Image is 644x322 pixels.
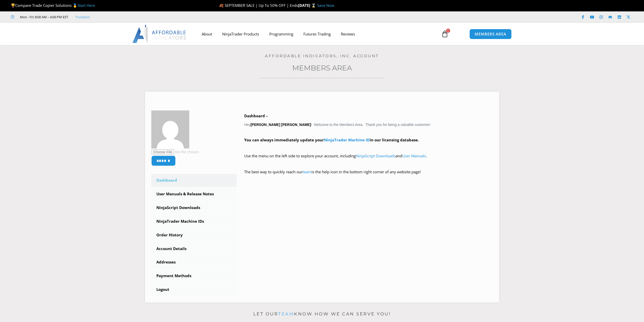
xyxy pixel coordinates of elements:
[151,269,237,282] a: Payment Methods
[151,201,237,214] a: NinjaScript Downloads
[298,3,317,8] strong: [DATE] ⌛
[446,29,450,33] span: 0
[244,153,493,167] p: Use the menu on the left side to explore your account, including and .
[324,137,370,142] a: NinjaTrader Machine ID
[292,64,352,72] a: Members Area
[11,3,95,8] span: Compare Trade Copier Solutions 🥇
[197,28,435,40] nav: Menu
[75,14,90,20] a: Trustpilot
[151,110,189,148] img: 8238e644ec491e7434616f3b299f517a81825848ff9ea252367ca992b10acf87
[336,28,360,40] a: Reviews
[151,283,237,296] a: Logout
[151,174,237,187] a: Dashboard
[217,28,264,40] a: NinjaTrader Products
[151,187,237,201] a: User Manuals & Release Notes
[244,168,493,183] p: The best way to quickly reach our is the help icon in the bottom right corner of any website page!
[265,53,379,58] a: Affordable Indicators, Inc. Account
[197,28,217,40] a: About
[264,28,298,40] a: Programming
[278,311,294,316] a: team
[219,3,298,8] span: 🍂 SEPTEMBER SALE | Up To 50% OFF | Ends
[11,4,15,7] img: 🏆
[244,112,493,183] div: Hey ! Welcome to the Members Area. Thank you for being a valuable customer!
[151,215,237,228] a: NinjaTrader Machine IDs
[356,153,396,158] a: NinjaScript Downloads
[151,256,237,269] a: Addresses
[469,29,512,39] a: MEMBERS AREA
[19,14,68,20] span: Mon - Fri: 8:00 AM – 6:00 PM EST
[317,3,334,8] a: Save Now
[298,28,336,40] a: Futures Trading
[77,3,95,8] a: Start Here
[434,27,456,41] a: 0
[132,25,187,43] img: LogoAI | Affordable Indicators – NinjaTrader
[151,229,237,242] a: Order History
[303,169,311,174] a: team
[145,310,499,318] p: Let our know how we can serve you!
[244,113,268,118] b: Dashboard –
[251,123,311,127] strong: [PERSON_NAME] [PERSON_NAME]
[244,137,419,142] strong: You can always immediately update your in our licensing database.
[402,153,426,158] a: User Manuals
[151,174,237,296] nav: Account pages
[475,32,506,36] span: MEMBERS AREA
[151,242,237,255] a: Account Details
